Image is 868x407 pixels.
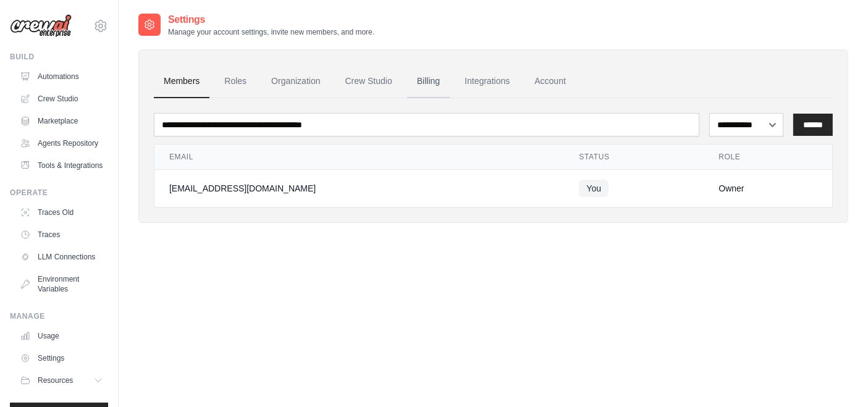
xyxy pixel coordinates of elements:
[15,89,108,109] a: Crew Studio
[10,311,108,321] div: Manage
[10,14,72,38] img: Logo
[15,269,108,299] a: Environment Variables
[169,182,549,195] div: [EMAIL_ADDRESS][DOMAIN_NAME]
[15,247,108,267] a: LLM Connections
[214,65,256,98] a: Roles
[15,203,108,222] a: Traces Old
[15,156,108,175] a: Tools & Integrations
[335,65,402,98] a: Crew Studio
[15,133,108,153] a: Agents Repository
[15,348,108,368] a: Settings
[704,145,832,170] th: Role
[564,145,704,170] th: Status
[261,65,330,98] a: Organization
[718,182,817,195] div: Owner
[10,188,108,198] div: Operate
[407,65,450,98] a: Billing
[38,376,73,385] span: Resources
[154,145,564,170] th: Email
[154,65,209,98] a: Members
[168,27,374,37] p: Manage your account settings, invite new members, and more.
[525,65,576,98] a: Account
[15,111,108,131] a: Marketplace
[15,67,108,86] a: Automations
[15,326,108,346] a: Usage
[15,225,108,245] a: Traces
[579,180,609,197] span: You
[168,12,374,27] h2: Settings
[15,371,108,390] button: Resources
[455,65,520,98] a: Integrations
[10,52,108,62] div: Build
